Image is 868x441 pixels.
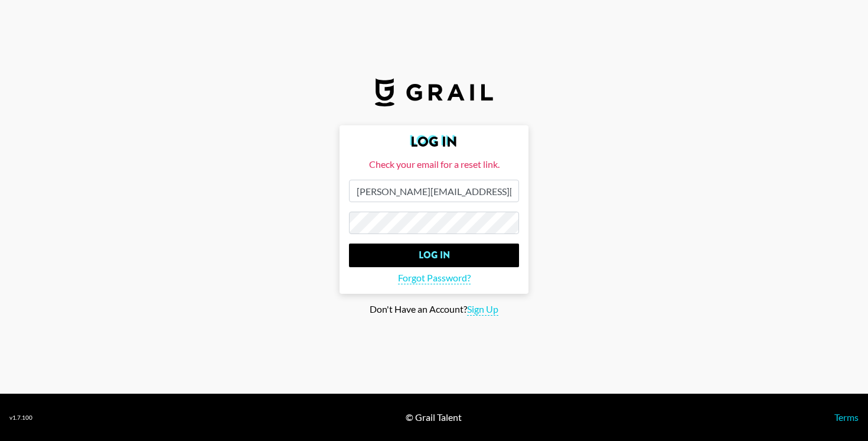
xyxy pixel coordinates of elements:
[349,135,519,149] h2: Log In
[834,411,859,423] a: Terms
[349,180,519,202] input: Email
[406,411,462,423] div: © Grail Talent
[9,303,859,316] div: Don't Have an Account?
[349,244,519,267] input: Log In
[398,272,471,284] span: Forgot Password?
[375,78,493,106] img: Grail Talent Logo
[467,303,498,316] span: Sign Up
[9,414,32,421] div: v 1.7.100
[349,158,519,170] div: Check your email for a reset link.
